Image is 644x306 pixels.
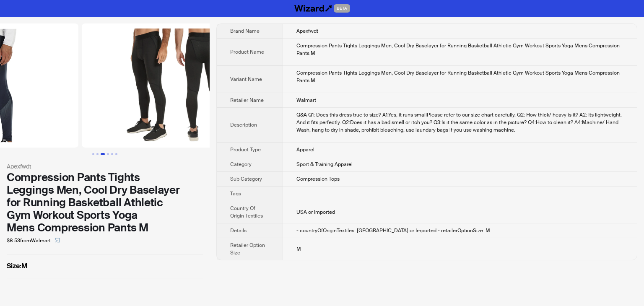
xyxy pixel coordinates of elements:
[115,153,117,155] button: Go to slide 6
[230,161,252,168] span: Category
[96,153,99,155] button: Go to slide 2
[7,162,203,171] div: Apexfwdt
[296,209,335,215] span: USA or Imported
[296,111,623,134] div: Q&A Q1: Does this dress true to size? A1:Yes, it runs smallPlease refer to our size chart careful...
[230,122,257,128] span: Description
[101,153,105,155] button: Go to slide 3
[296,69,623,84] div: Compression Pants Tights Leggings Men, Cool Dry Baselayer for Running Basketball Athletic Gym Wor...
[82,23,270,148] img: Compression Pants Tights Leggings Men, Cool Dry Baselayer for Running Basketball Athletic Gym Wor...
[230,28,260,34] span: Brand Name
[230,190,241,197] span: Tags
[296,176,340,182] span: Compression Tops
[296,227,490,234] span: - countryOfOriginTextiles: [GEOGRAPHIC_DATA] or Imported - retailerOptionSize: M
[55,238,60,243] span: select
[230,49,264,55] span: Product Name
[230,176,262,182] span: Sub Category
[296,246,301,252] span: M
[230,146,261,153] span: Product Type
[7,262,21,270] span: Size :
[296,146,314,153] span: Apparel
[296,161,353,168] span: Sport & Training Apparel
[7,261,203,271] label: M
[230,205,263,219] span: Country Of Origin Textiles
[92,153,94,155] button: Go to slide 1
[296,97,316,104] span: Walmart
[107,153,109,155] button: Go to slide 4
[230,242,265,256] span: Retailer Option Size
[296,28,318,34] span: Apexfwdt
[230,76,262,83] span: Variant Name
[296,42,623,57] div: Compression Pants Tights Leggings Men, Cool Dry Baselayer for Running Basketball Athletic Gym Wor...
[111,153,113,155] button: Go to slide 5
[230,227,247,234] span: Details
[334,4,350,13] span: BETA
[230,97,264,104] span: Retailer Name
[7,234,203,247] div: $8.53 from Walmart
[7,171,203,234] div: Compression Pants Tights Leggings Men, Cool Dry Baselayer for Running Basketball Athletic Gym Wor...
